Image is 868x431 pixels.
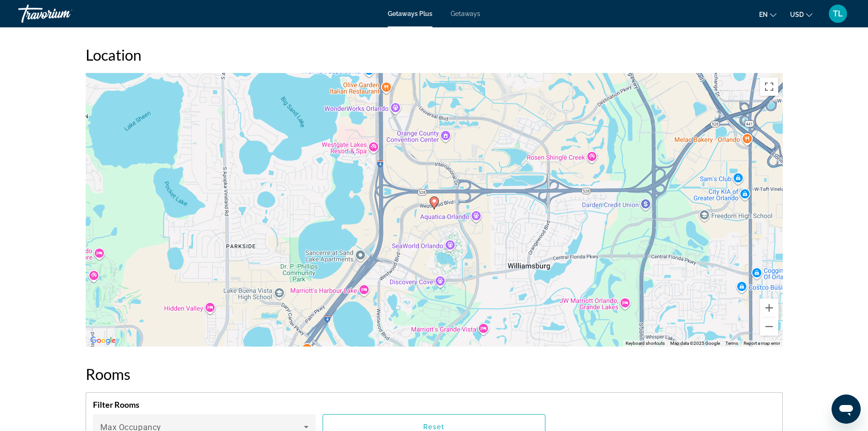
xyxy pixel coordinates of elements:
[86,46,783,64] h2: Location
[626,340,665,347] button: Keyboard shortcuts
[388,10,432,17] a: Getaways Plus
[88,335,118,347] a: Open this area in Google Maps (opens a new window)
[760,317,778,336] button: Zoom out
[833,9,843,18] span: TL
[18,2,109,26] a: Travorium
[759,8,776,21] button: Change language
[790,8,812,21] button: Change currency
[759,11,768,18] span: en
[760,299,778,317] button: Zoom in
[826,4,850,23] button: User Menu
[790,11,804,18] span: USD
[832,395,861,424] iframe: Button to launch messaging window
[760,78,778,96] button: Toggle fullscreen view
[88,335,118,347] img: Google
[86,365,783,383] h2: Rooms
[670,341,720,346] span: Map data ©2025 Google
[725,341,738,346] a: Terms (opens in new tab)
[451,10,480,17] a: Getaways
[423,423,445,431] span: Reset
[744,341,780,346] a: Report a map error
[93,400,776,410] h4: Filter Rooms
